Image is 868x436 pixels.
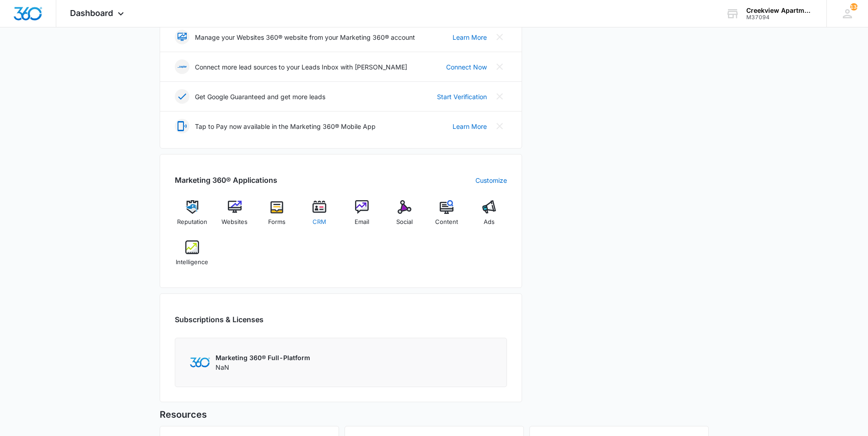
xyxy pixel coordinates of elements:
[850,3,857,11] div: notifications count
[195,92,325,101] p: Get Google Guaranteed and get more leads
[437,92,487,101] a: Start Verification
[217,200,252,233] a: Websites
[472,200,507,233] a: Ads
[268,218,286,227] span: Forms
[70,8,113,18] span: Dashboard
[195,62,407,72] p: Connect more lead sources to your Leads Inbox with [PERSON_NAME]
[453,32,487,42] a: Learn More
[429,200,464,233] a: Content
[216,353,310,372] div: NaN
[396,218,413,227] span: Social
[453,122,487,131] a: Learn More
[175,175,277,186] h2: Marketing 360® Applications
[355,218,369,227] span: Email
[387,200,422,233] a: Social
[195,32,415,42] p: Manage your Websites 360® website from your Marketing 360® account
[746,7,813,14] div: account name
[475,175,507,185] a: Customize
[259,200,295,233] a: Forms
[176,258,208,267] span: Intelligence
[446,62,487,72] a: Connect Now
[175,240,210,273] a: Intelligence
[195,122,376,131] p: Tap to Pay now available in the Marketing 360® Mobile App
[175,200,210,233] a: Reputation
[492,89,507,104] button: Close
[492,30,507,44] button: Close
[484,218,495,227] span: Ads
[221,218,248,227] span: Websites
[177,218,207,227] span: Reputation
[216,353,310,362] p: Marketing 360® Full-Platform
[492,59,507,74] button: Close
[190,357,210,367] img: Marketing 360 Logo
[160,408,709,421] h5: Resources
[492,119,507,133] button: Close
[175,314,264,325] h2: Subscriptions & Licenses
[435,218,458,227] span: Content
[313,218,326,227] span: CRM
[746,14,813,21] div: account id
[850,3,857,11] span: 134
[345,200,380,233] a: Email
[302,200,337,233] a: CRM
